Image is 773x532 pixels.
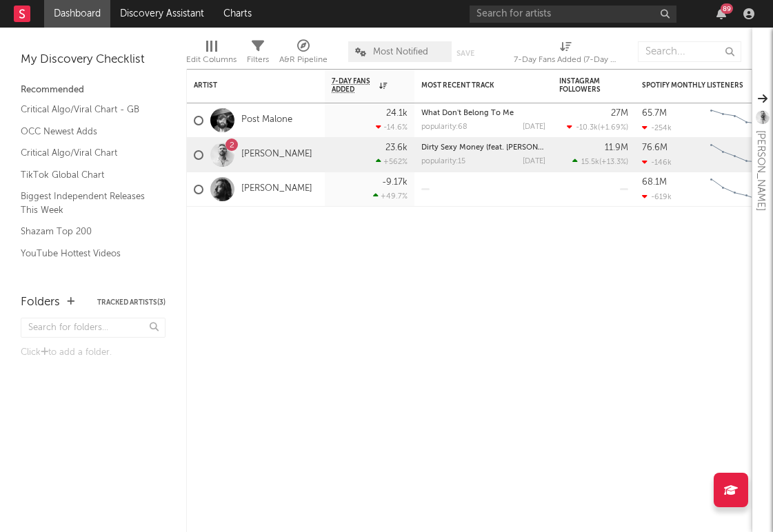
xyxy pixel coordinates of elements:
div: ( ) [572,157,628,166]
div: Instagram Followers [559,77,608,94]
div: 11.9M [605,143,628,152]
div: 7-Day Fans Added (7-Day Fans Added) [514,34,617,74]
span: Most Notified [373,48,428,57]
span: 15.5k [581,158,599,166]
svg: Chart title [704,138,766,172]
div: 24.1k [386,109,408,118]
a: OCC Newest Adds [21,124,152,139]
div: Edit Columns [186,52,237,68]
div: [DATE] [523,158,545,165]
div: Recommended [21,82,165,99]
a: What Don't Belong To Me [421,110,514,117]
a: Critical Algo/Viral Chart [21,145,152,161]
a: Apple Top 200 [21,267,152,283]
a: Shazam Top 200 [21,224,152,239]
div: [PERSON_NAME] [752,130,769,211]
a: TikTok Global Chart [21,167,152,183]
div: -14.6 % [376,123,408,132]
div: +562 % [376,157,408,166]
span: +13.3 % [601,158,626,166]
div: Filters [247,34,269,74]
div: Spotify Monthly Listeners [642,81,745,90]
div: Artist [194,81,297,90]
div: Edit Columns [186,34,237,74]
a: [PERSON_NAME] [241,149,312,161]
div: Folders [21,294,60,311]
div: 89 [721,3,733,14]
a: YouTube Hottest Videos [21,246,152,261]
div: -9.17k [382,178,408,187]
div: 27M [611,109,628,118]
div: 68.1M [642,178,667,187]
div: What Don't Belong To Me [421,110,545,117]
svg: Chart title [704,172,766,207]
div: 7-Day Fans Added (7-Day Fans Added) [514,52,617,68]
div: [DATE] [523,123,545,131]
svg: Chart title [704,103,766,138]
div: -254k [642,123,672,132]
a: [PERSON_NAME] [241,183,312,195]
div: popularity: 15 [421,158,465,165]
div: A&R Pipeline [279,52,328,68]
div: 65.7M [642,109,667,118]
input: Search for folders... [21,318,165,338]
div: ( ) [567,123,628,132]
div: Filters [247,52,269,68]
div: 23.6k [385,143,408,152]
button: Tracked Artists(3) [97,299,165,306]
span: -10.3k [576,124,598,132]
div: 76.6M [642,143,667,152]
div: My Discovery Checklist [21,52,165,68]
div: A&R Pipeline [279,34,328,74]
div: Most Recent Track [421,81,525,90]
span: +1.69 % [600,124,626,132]
span: 7-Day Fans Added [332,77,376,94]
input: Search... [638,41,741,62]
div: -619k [642,192,672,201]
a: Dirty Sexy Money (feat. [PERSON_NAME] & French [US_STATE]) - [PERSON_NAME] Remix [421,144,738,152]
a: Post Malone [241,114,292,126]
div: Dirty Sexy Money (feat. Charli XCX & French Montana) - Mesto Remix [421,144,545,152]
div: popularity: 68 [421,123,468,131]
div: Click to add a folder. [21,345,165,361]
input: Search for artists [470,6,676,23]
a: Critical Algo/Viral Chart - GB [21,102,152,117]
button: Save [456,50,474,57]
a: Biggest Independent Releases This Week [21,189,152,217]
div: +49.7 % [373,192,408,201]
button: 89 [716,8,726,19]
div: -146k [642,158,672,167]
